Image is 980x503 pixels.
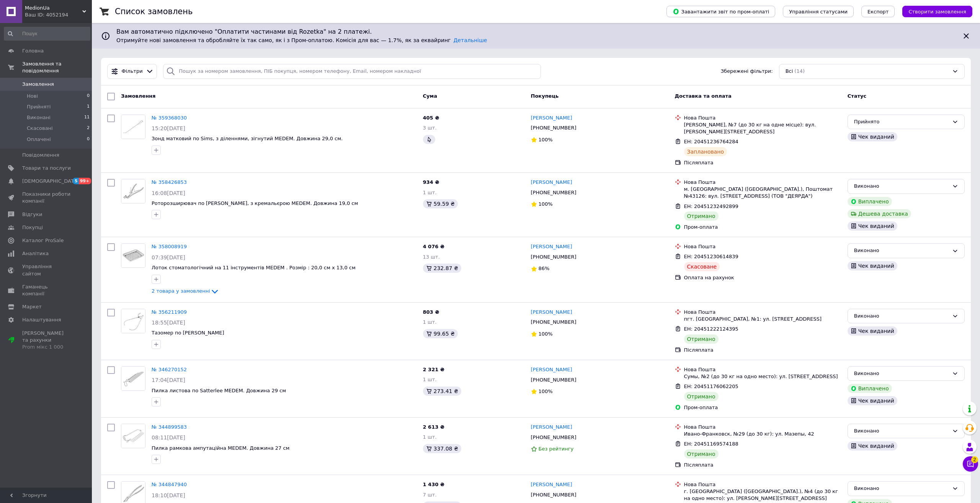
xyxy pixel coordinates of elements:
[152,265,356,270] a: Лоток стоматологічний на 11 інструментів MEDEM . Розмір : 20,0 см х 13,0 см
[529,433,578,442] div: [PHONE_NUMBER]
[531,115,572,122] a: [PERSON_NAME]
[423,367,444,372] span: 2 321 ₴
[908,9,966,15] span: Створити замовлення
[854,118,949,126] div: Прийнято
[87,136,90,143] span: 0
[848,384,892,393] div: Виплачено
[783,6,854,17] button: Управління статусами
[27,136,51,143] span: Оплачені
[675,93,732,99] span: Доставка та оплата
[152,319,185,326] span: 18:55[DATE]
[27,93,38,100] span: Нові
[684,431,841,437] div: Ивано-Франковск, №29 (до 30 кг): ул. Мазепы, 42
[531,93,559,99] span: Покупець
[22,224,43,231] span: Покупці
[684,203,738,209] span: ЕН: 20451232492899
[848,221,897,231] div: Чек виданий
[684,404,841,411] div: Пром-оплата
[116,37,487,43] span: Отримуйте нові замовлення та обробляйте їх так само, як і з Пром-оплатою. Комісія для вас — 1.7%,...
[684,449,719,459] div: Отримано
[531,309,572,316] a: [PERSON_NAME]
[22,211,42,218] span: Відгуки
[152,125,185,131] span: 15:20[DATE]
[684,424,841,431] div: Нова Пошта
[684,309,841,316] div: Нова Пошта
[848,197,892,206] div: Виплачено
[529,317,578,327] div: [PHONE_NUMBER]
[848,209,911,218] div: Дешева доставка
[684,392,719,401] div: Отримано
[122,68,143,75] span: Фільтри
[79,178,91,184] span: 99+
[531,481,572,488] a: [PERSON_NAME]
[423,125,437,131] span: 3 шт.
[121,243,145,268] a: Фото товару
[152,388,286,393] a: Пилка листова по Satterlee MEDEM. Довжина 29 см
[684,243,841,250] div: Нова Пошта
[152,434,185,441] span: 08:11[DATE]
[531,424,572,431] a: [PERSON_NAME]
[423,434,437,440] span: 1 шт.
[22,48,44,54] span: Головна
[684,159,841,166] div: Післяплата
[115,7,193,16] h1: Список замовлень
[152,254,185,261] span: 07:39[DATE]
[121,309,145,333] a: Фото товару
[684,211,719,221] div: Отримано
[152,492,185,498] span: 18:10[DATE]
[684,373,841,380] div: Сумы, №2 (до 30 кг на одно место): ул. [STREET_ADDRESS]
[666,6,775,17] button: Завантажити звіт по пром-оплаті
[684,481,841,488] div: Нова Пошта
[684,186,841,200] div: м. [GEOGRAPHIC_DATA] ([GEOGRAPHIC_DATA].), Поштомат №43126: вул. [STREET_ADDRESS] (ТОВ "ДЕЯРДА")
[121,93,155,99] span: Замовлення
[22,344,71,351] div: Prom мікс 1 000
[854,182,949,190] div: Виконано
[22,303,42,310] span: Маркет
[684,366,841,373] div: Нова Пошта
[848,396,897,405] div: Чек виданий
[423,482,444,487] span: 1 430 ₴
[423,444,461,453] div: 337.08 ₴
[529,188,578,198] div: [PHONE_NUMBER]
[87,125,90,132] span: 2
[152,244,187,249] a: № 358008919
[902,6,972,17] button: Створити замовлення
[423,424,444,430] span: 2 613 ₴
[423,179,439,185] span: 934 ₴
[423,492,437,498] span: 7 шт.
[684,179,841,186] div: Нова Пошта
[531,366,572,374] a: [PERSON_NAME]
[848,261,897,270] div: Чек виданий
[22,316,61,323] span: Налаштування
[121,179,145,203] a: Фото товару
[22,81,54,88] span: Замовлення
[848,132,897,141] div: Чек виданий
[529,375,578,385] div: [PHONE_NUMBER]
[963,456,978,472] button: Чат з покупцем2
[684,326,738,332] span: ЕН: 20451222124395
[84,114,90,121] span: 11
[116,28,955,36] span: Вам автоматично підключено "Оплатити частинами від Rozetka" на 2 платежі.
[152,482,187,487] a: № 344847940
[25,5,82,11] span: MedionUa
[684,139,738,144] span: ЕН: 20451236764284
[22,330,71,351] span: [PERSON_NAME] та рахунки
[684,121,841,135] div: [PERSON_NAME], №7 (до 30 кг на одне місце): вул. [PERSON_NAME][STREET_ADDRESS]
[152,367,187,372] a: № 346270152
[684,254,738,259] span: ЕН: 20451230614839
[121,244,145,267] img: Фото товару
[152,288,210,294] span: 2 товара у замовленні
[531,179,572,186] a: [PERSON_NAME]
[121,115,145,139] a: Фото товару
[854,312,949,320] div: Виконано
[786,68,793,75] span: Всі
[27,125,53,132] span: Скасовані
[539,265,550,271] span: 86%
[121,179,145,203] img: Фото товару
[971,456,978,463] span: 2
[721,68,773,75] span: Збережені фільтри:
[529,123,578,133] div: [PHONE_NUMBER]
[152,200,358,206] a: Роторозширювач по [PERSON_NAME], з кремальєрою MEDEM. Довжина 19,0 см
